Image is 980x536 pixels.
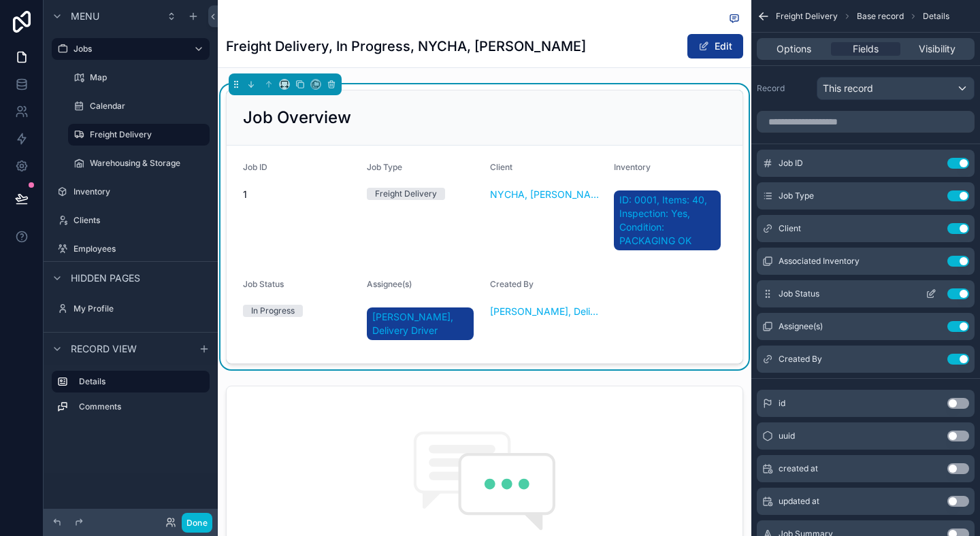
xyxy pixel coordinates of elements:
[857,11,904,22] span: Base record
[90,101,207,112] label: Calendar
[779,354,822,365] span: Created By
[776,11,838,22] span: Freight Delivery
[367,279,412,289] span: Assignee(s)
[243,162,267,172] span: Job ID
[71,271,140,285] span: Hidden pages
[919,42,955,56] span: Visibility
[923,11,949,22] span: Details
[243,279,284,289] span: Job Status
[367,162,402,172] span: Job Type
[243,188,356,201] span: 1
[52,210,210,231] a: Clients
[73,186,207,197] label: Inventory
[73,244,207,254] label: Employees
[182,513,212,533] button: Done
[777,42,811,56] span: Options
[490,305,603,318] a: [PERSON_NAME], Delivery Driver
[367,307,474,340] a: [PERSON_NAME], Delivery Driver
[52,238,210,260] a: Employees
[90,158,207,169] label: Warehousing & Storage
[687,34,743,58] button: Edit
[68,67,210,88] a: Map
[490,188,603,201] a: NYCHA, [PERSON_NAME], Government, Active
[79,401,204,412] label: Comments
[779,431,795,441] span: uuid
[779,496,819,507] span: updated at
[490,162,512,172] span: Client
[757,83,811,94] label: Record
[779,223,801,234] span: Client
[73,303,207,314] label: My Profile
[251,305,295,317] div: In Progress
[779,288,819,299] span: Job Status
[73,44,182,54] label: Jobs
[68,124,210,146] a: Freight Delivery
[779,256,860,267] span: Associated Inventory
[68,95,210,117] a: Calendar
[71,342,137,356] span: Record view
[779,398,785,409] span: id
[79,376,199,387] label: Details
[779,463,818,474] span: created at
[779,321,823,332] span: Assignee(s)
[619,193,716,248] span: ID: 0001, Items: 40, Inspection: Yes, Condition: PACKAGING OK
[779,190,814,201] span: Job Type
[817,77,975,100] button: This record
[853,42,879,56] span: Fields
[614,162,651,172] span: Inventory
[73,215,207,226] label: Clients
[52,38,210,60] a: Jobs
[90,72,207,83] label: Map
[372,310,469,337] span: [PERSON_NAME], Delivery Driver
[68,152,210,174] a: Warehousing & Storage
[71,10,99,23] span: Menu
[779,158,803,169] span: Job ID
[375,188,437,200] div: Freight Delivery
[614,190,721,250] a: ID: 0001, Items: 40, Inspection: Yes, Condition: PACKAGING OK
[52,181,210,203] a: Inventory
[490,279,534,289] span: Created By
[90,129,201,140] label: Freight Delivery
[52,298,210,320] a: My Profile
[44,365,218,431] div: scrollable content
[243,107,351,129] h2: Job Overview
[226,37,586,56] h1: Freight Delivery, In Progress, NYCHA, [PERSON_NAME]
[823,82,873,95] span: This record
